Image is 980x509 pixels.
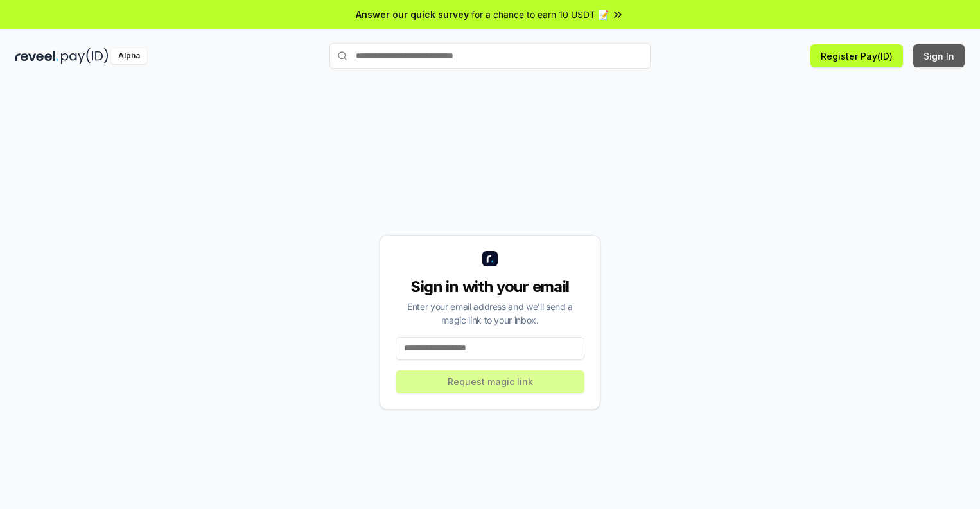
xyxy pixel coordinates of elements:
[15,48,58,64] img: reveel_dark
[810,44,903,67] button: Register Pay(ID)
[396,277,584,297] div: Sign in with your email
[482,251,498,266] img: logo_small
[111,48,147,64] div: Alpha
[913,44,965,67] button: Sign In
[471,8,609,21] span: for a chance to earn 10 USDT 📝
[61,48,109,64] img: pay_id
[356,8,469,21] span: Answer our quick survey
[396,300,584,327] div: Enter your email address and we’ll send a magic link to your inbox.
